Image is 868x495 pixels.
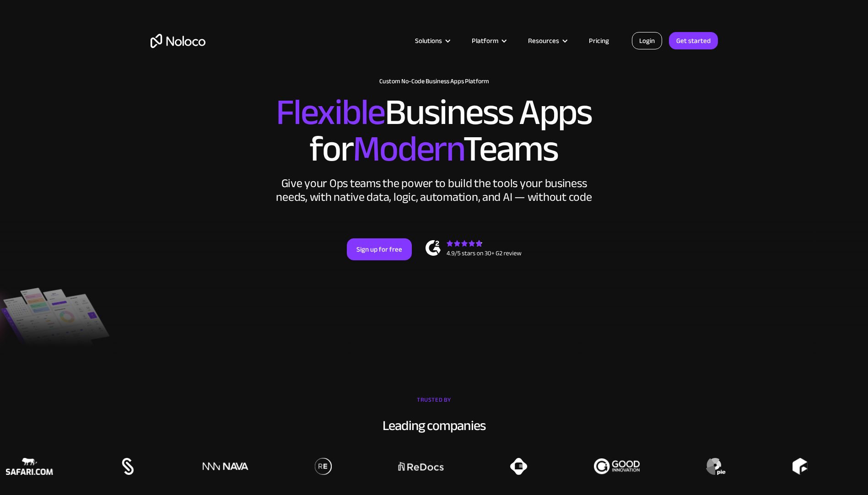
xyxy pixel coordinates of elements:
[151,94,718,167] h2: Business Apps for Teams
[472,35,498,47] div: Platform
[577,35,620,47] a: Pricing
[517,35,577,47] div: Resources
[347,238,412,260] a: Sign up for free
[632,32,662,49] a: Login
[669,32,718,49] a: Get started
[528,35,559,47] div: Resources
[460,35,517,47] div: Platform
[276,78,385,146] span: Flexible
[415,35,442,47] div: Solutions
[151,34,205,48] a: home
[353,115,463,183] span: Modern
[274,177,594,204] div: Give your Ops teams the power to build the tools your business needs, with native data, logic, au...
[404,35,460,47] div: Solutions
